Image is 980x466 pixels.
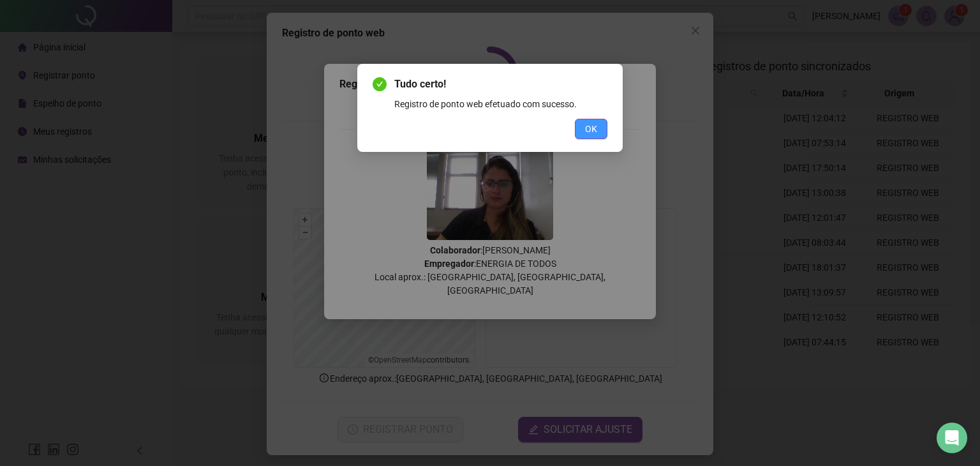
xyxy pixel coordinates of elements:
span: OK [585,122,597,136]
button: OK [575,119,607,139]
div: Registro de ponto web efetuado com sucesso. [394,97,607,111]
div: Open Intercom Messenger [937,423,967,453]
span: Tudo certo! [394,77,607,92]
span: check-circle [373,77,387,91]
